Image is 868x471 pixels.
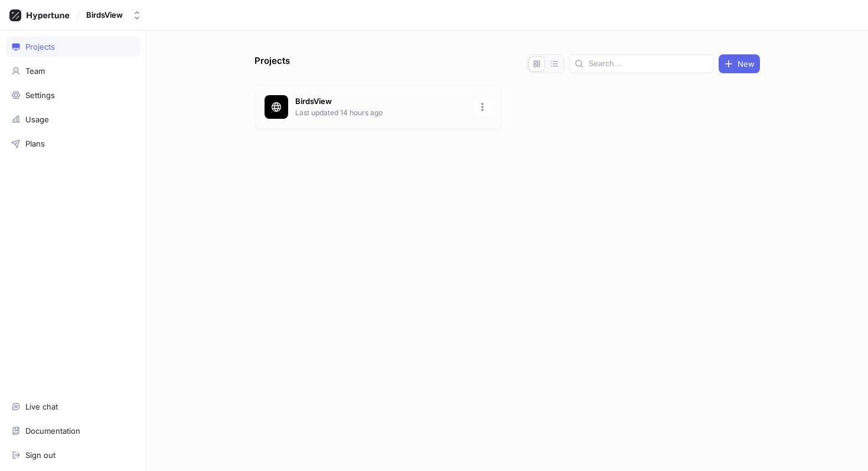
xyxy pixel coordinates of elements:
[25,42,55,51] div: Projects
[25,139,45,148] div: Plans
[738,60,755,67] span: New
[25,426,80,436] div: Documentation
[6,421,140,441] a: Documentation
[25,90,55,100] div: Settings
[81,5,146,25] button: BirdsView
[25,66,45,76] div: Team
[589,58,709,70] input: Search...
[295,96,466,108] p: BirdsView
[86,10,123,20] div: BirdsView
[6,37,140,57] a: Projects
[254,54,290,73] p: Projects
[6,61,140,81] a: Team
[6,85,140,105] a: Settings
[6,109,140,129] a: Usage
[295,108,466,118] p: Last updated 14 hours ago
[25,450,56,460] div: Sign out
[719,54,760,73] button: New
[25,115,49,124] div: Usage
[6,134,140,154] a: Plans
[25,402,58,411] div: Live chat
